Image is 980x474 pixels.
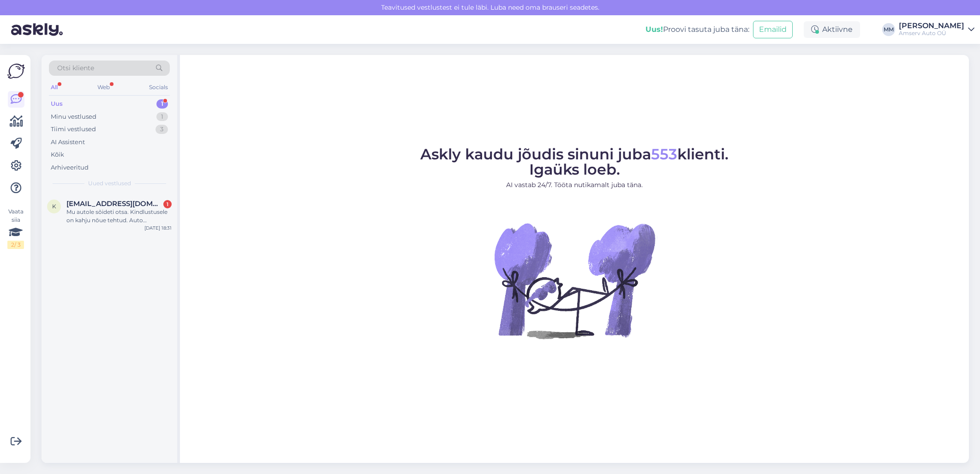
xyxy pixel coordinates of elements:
[57,63,94,73] span: Otsi kliente
[882,23,895,36] div: MM
[51,112,96,122] div: Minu vestlused
[491,197,657,364] img: No Chat active
[147,81,170,93] div: Socials
[899,22,974,37] a: [PERSON_NAME]Amserv Auto OÜ
[156,99,168,109] div: 1
[51,163,89,172] div: Arhiveeritud
[66,208,172,225] div: Mu autole sõideti otsa. Kindlustusele on kahju nõue tehtud. Auto dokumentide juures oli ka brošüü...
[645,25,663,34] b: Uus!
[753,21,793,38] button: Emailid
[49,81,60,93] div: All
[156,112,168,122] div: 1
[96,81,112,93] div: Web
[52,203,56,210] span: k
[804,21,860,38] div: Aktiivne
[420,145,729,178] span: Askly kaudu jõudis sinuni juba klienti. Igaüks loeb.
[420,180,729,190] p: AI vastab 24/7. Tööta nutikamalt juba täna.
[7,62,25,80] img: Askly Logo
[51,138,85,147] div: AI Assistent
[144,225,172,231] div: [DATE] 18:31
[155,125,168,134] div: 3
[645,24,749,35] div: Proovi tasuta juba täna:
[899,22,964,30] div: [PERSON_NAME]
[7,207,24,249] div: Vaata siia
[7,241,24,249] div: 2 / 3
[88,179,131,188] span: Uued vestlused
[899,30,964,37] div: Amserv Auto OÜ
[51,99,63,109] div: Uus
[66,200,162,208] span: karmenhaaboja@gmail.com
[51,150,64,159] div: Kõik
[163,200,172,208] div: 1
[651,145,677,163] span: 553
[51,125,96,134] div: Tiimi vestlused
